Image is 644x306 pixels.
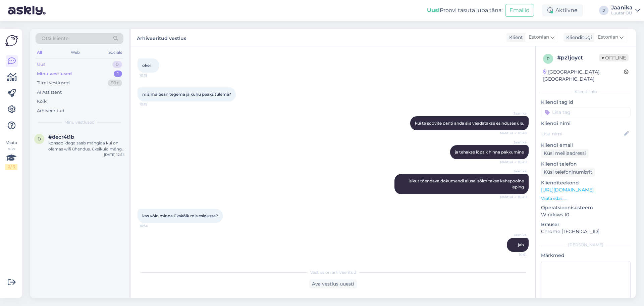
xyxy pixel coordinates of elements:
[501,111,527,116] span: Jaanika
[541,221,631,228] p: Brauser
[541,228,631,235] p: Chrome [TECHNICAL_ID]
[108,80,122,86] div: 99+
[501,140,527,145] span: Jaanika
[5,164,17,170] div: 2 / 3
[48,134,74,140] span: #decr4t1b
[611,5,640,16] a: JaanikaLuutar OÜ
[541,120,631,127] p: Kliendi nimi
[107,48,123,57] div: Socials
[142,92,231,97] span: mis ma pean tegema ja kuhu peaks tulema?
[541,204,631,211] p: Operatsioonisüsteem
[541,130,623,137] input: Lisa nimi
[501,169,527,174] span: Jaanika
[37,98,47,105] div: Kõik
[37,107,64,114] div: Arhiveeritud
[541,211,631,218] p: Windows 10
[541,142,631,149] p: Kliendi email
[140,102,165,107] span: 10:15
[310,269,356,275] span: Vestlus on arhiveeritud
[541,252,631,259] p: Märkmed
[140,73,165,78] span: 10:15
[5,140,17,170] div: Vaata siia
[112,61,122,68] div: 0
[415,121,524,126] span: kui te soovite panti anda siis vaadatakse esinduses üle.
[37,80,70,86] div: Tiimi vestlused
[455,149,524,155] span: ja tehakse lõpsik hinna pakkumine
[500,160,527,165] span: Nähtud ✓ 10:49
[427,6,502,14] div: Proovi tasuta juba täna:
[611,5,633,10] div: Jaanika
[542,4,583,16] div: Aktiivne
[142,63,151,68] span: okei
[137,33,186,42] label: Arhiveeritud vestlus
[37,89,62,96] div: AI Assistent
[518,242,524,247] span: jah
[529,34,549,41] span: Estonian
[500,194,527,200] span: Nähtud ✓ 10:49
[541,107,631,117] input: Lisa tag
[541,195,631,202] p: Vaata edasi ...
[140,223,165,228] span: 10:50
[427,7,440,13] b: Uus!
[5,34,18,47] img: Askly Logo
[42,35,68,42] span: Otsi kliente
[599,6,608,15] div: J
[409,178,525,189] span: isikut tõendava dokumendi alusel sõlmitakse kahepoolne leping
[541,89,631,95] div: Kliendi info
[500,131,527,136] span: Nähtud ✓ 10:49
[541,179,631,186] p: Klienditeekond
[501,252,527,257] span: 10:51
[598,34,618,41] span: Estonian
[557,54,599,62] div: # pz1joyct
[541,242,631,248] div: [PERSON_NAME]
[611,10,633,16] div: Luutar OÜ
[104,152,125,157] div: [DATE] 12:54
[38,136,41,141] span: d
[543,69,624,83] div: [GEOGRAPHIC_DATA], [GEOGRAPHIC_DATA]
[142,213,218,218] span: kas võin minna ükskõik mis esidusse?
[541,168,595,177] div: Küsi telefoninumbrit
[501,232,527,237] span: Jaanika
[36,48,43,57] div: All
[547,56,550,61] span: p
[541,99,631,106] p: Kliendi tag'id
[505,4,534,17] button: Emailid
[69,48,81,57] div: Web
[37,71,72,77] div: Minu vestlused
[37,61,45,68] div: Uus
[541,149,589,158] div: Küsi meiliaadressi
[563,34,592,41] div: Klienditugi
[541,187,594,193] a: [URL][DOMAIN_NAME]
[599,54,629,61] span: Offline
[48,140,125,152] div: konsoolidega saab mängida kui on olemas wifi ühendus. üksikuid mänge saab offlineis mängida kui n...
[541,161,631,168] p: Kliendi telefon
[309,279,357,289] div: Ava vestlus uuesti
[64,119,95,125] span: Minu vestlused
[506,34,523,41] div: Klient
[114,71,122,77] div: 1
